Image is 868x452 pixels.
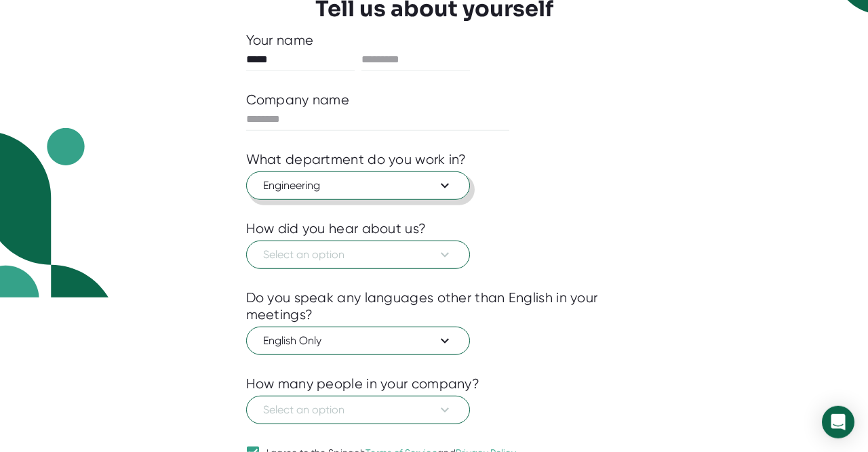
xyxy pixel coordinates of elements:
[246,151,467,168] div: What department do you work in?
[246,396,470,424] button: Select an option
[246,241,470,269] button: Select an option
[246,91,350,108] div: Company name
[263,402,453,418] span: Select an option
[246,32,623,49] div: Your name
[822,406,854,438] div: Open Intercom Messenger
[263,333,453,349] span: English Only
[263,178,453,194] span: Engineering
[246,327,470,355] button: English Only
[263,247,453,263] span: Select an option
[246,171,470,200] button: Engineering
[246,375,480,392] div: How many people in your company?
[246,289,623,323] div: Do you speak any languages other than English in your meetings?
[246,220,427,237] div: How did you hear about us?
